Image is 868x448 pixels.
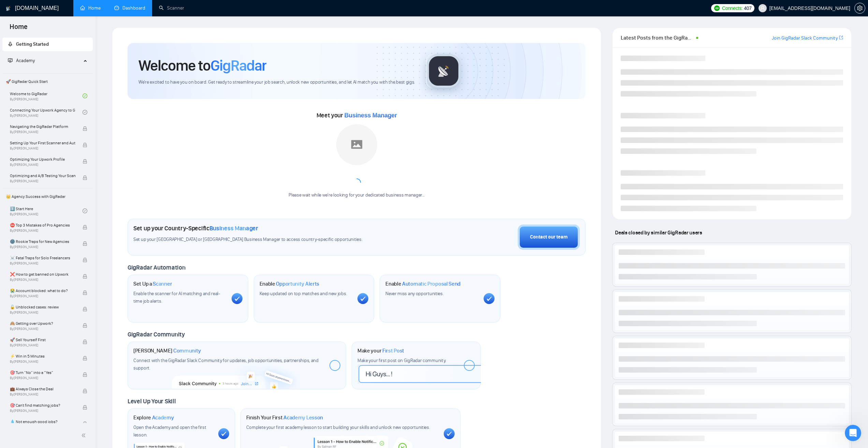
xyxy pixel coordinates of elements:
[10,376,75,380] span: By [PERSON_NAME]
[83,241,87,246] span: lock
[10,271,75,278] span: ❌ How to get banned on Upwork
[83,175,87,180] span: lock
[83,258,87,262] span: lock
[16,41,49,47] span: Getting Started
[81,432,88,439] span: double-left
[10,336,75,343] span: 🚀 Sell Yourself First
[10,146,75,150] span: By [PERSON_NAME]
[8,58,35,63] span: Academy
[10,287,75,294] span: 😭 Account blocked: what to do?
[722,4,742,12] span: Connects:
[382,347,404,354] span: First Post
[133,347,201,354] h1: [PERSON_NAME]
[83,421,87,426] span: lock
[80,5,101,11] a: homeHome
[83,405,87,410] span: lock
[10,123,75,130] span: Navigating the GigRadar Platform
[246,424,430,430] span: Complete your first academy lesson to start building your skills and unlock new opportunities.
[351,177,362,188] span: loading
[854,3,865,14] button: setting
[159,5,184,11] a: searchScanner
[10,261,75,265] span: By [PERSON_NAME]
[621,33,694,42] span: Latest Posts from the GigRadar Community
[83,159,87,164] span: lock
[3,190,92,203] span: 👑 Agency Success with GigRadar
[10,163,75,167] span: By [PERSON_NAME]
[10,278,75,282] span: By [PERSON_NAME]
[10,343,75,347] span: By [PERSON_NAME]
[839,35,843,40] span: export
[357,347,404,354] h1: Make your
[10,255,75,261] span: ☠️ Fatal Traps for Solo Freelancers
[714,5,720,11] img: upwork-logo.png
[10,88,83,103] a: Welcome to GigRadarBy[PERSON_NAME]
[83,208,87,213] span: check-circle
[10,360,75,364] span: By [PERSON_NAME]
[133,280,172,287] h1: Set Up a
[10,369,75,376] span: 🎯 Turn “No” into a “Yes”
[83,143,87,147] span: lock
[138,79,415,86] span: We're excited to have you on board. Get ready to streamline your job search, unlock new opportuni...
[10,402,75,409] span: 🎯 Can't find matching jobs?
[133,291,220,304] span: Enable the scanner for AI matching and real-time job alerts.
[317,112,397,119] span: Meet your
[855,5,865,11] span: setting
[10,327,75,331] span: By [PERSON_NAME]
[10,418,75,425] span: 💧 Not enough good jobs?
[518,225,580,250] button: Contact our team
[385,280,460,287] h1: Enable
[83,274,87,279] span: lock
[133,424,206,438] span: Open the Academy and open the first lesson.
[83,356,87,361] span: lock
[4,22,33,36] span: Home
[845,425,861,441] iframe: Intercom live chat
[10,179,75,183] span: By [PERSON_NAME]
[10,140,75,146] span: Setting Up Your First Scanner and Auto-Bidder
[283,414,323,421] span: Academy Lesson
[133,225,258,232] h1: Set up your Country-Specific
[385,291,443,297] span: Never miss any opportunities.
[83,339,87,344] span: lock
[260,280,320,287] h1: Enable
[10,304,75,310] span: 🔓 Unblocked cases: review
[284,192,429,199] div: Please wait while we're looking for your dedicated business manager...
[10,105,83,120] a: Connecting Your Upwork Agency to GigRadarBy[PERSON_NAME]
[10,156,75,163] span: Optimizing Your Upwork Profile
[246,414,323,421] h1: Finish Your First
[209,225,258,232] span: Business Manager
[8,58,13,63] span: fund-projection-screen
[344,112,397,119] span: Business Manager
[10,222,75,229] span: ⛔ Top 3 Mistakes of Pro Agencies
[83,290,87,295] span: lock
[16,58,35,63] span: Academy
[276,280,319,287] span: Opportunity Alerts
[2,38,93,51] li: Getting Started
[3,75,92,88] span: 🚀 GigRadar Quick Start
[133,414,174,421] h1: Explore
[83,93,87,98] span: check-circle
[114,5,145,11] a: dashboardDashboard
[10,409,75,413] span: By [PERSON_NAME]
[10,392,75,396] span: By [PERSON_NAME]
[128,264,185,271] span: GigRadar Automation
[10,130,75,134] span: By [PERSON_NAME]
[10,353,75,360] span: ⚡ Win in 5 Minutes
[10,229,75,233] span: By [PERSON_NAME]
[152,414,174,421] span: Academy
[172,358,303,389] img: slackcommunity-bg.png
[427,54,461,88] img: gigradar-logo.png
[357,358,446,363] span: Make your first post on GigRadar community.
[173,347,201,354] span: Community
[138,56,266,75] h1: Welcome to
[128,398,176,405] span: Level Up Your Skill
[839,34,843,41] a: export
[772,34,838,42] a: Join GigRadar Slack Community
[744,4,751,12] span: 407
[10,310,75,315] span: By [PERSON_NAME]
[128,331,185,338] span: GigRadar Community
[83,372,87,377] span: lock
[83,110,87,115] span: check-circle
[10,238,75,245] span: 🌚 Rookie Traps for New Agencies
[760,6,765,11] span: user
[6,3,11,14] img: logo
